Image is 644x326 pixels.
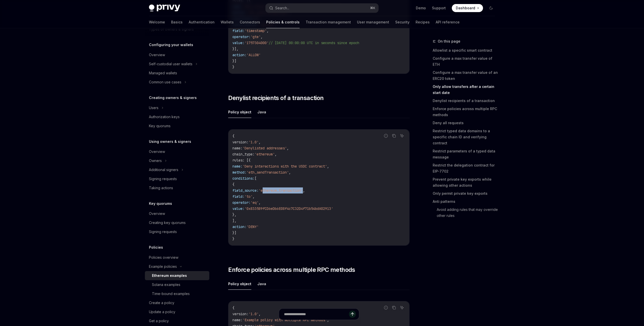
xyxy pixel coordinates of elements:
[145,316,209,325] a: Get a policy
[357,16,389,28] a: User management
[259,188,303,193] span: 'ethereum_transaction'
[145,69,209,78] a: Managed wallets
[232,47,238,51] span: }],
[487,4,495,12] button: Toggle dark mode
[437,206,499,220] a: Avoid adding rules that may override other rules
[232,164,243,169] span: name:
[433,54,499,69] a: Configure a max transfer value of ETH
[145,280,209,289] a: Solana examples
[433,198,499,206] a: Anti patterns
[149,5,180,12] img: dark logo
[149,229,177,235] div: Signing requests
[145,174,209,183] a: Signing requests
[232,212,236,217] span: },
[232,231,236,235] span: }]
[149,158,162,164] div: Owners
[255,152,275,156] span: 'ethereum'
[232,35,251,39] span: operator:
[145,183,209,192] a: Taking actions
[149,254,178,260] div: Policies overview
[433,161,499,175] a: Restrict the delegation contract for EIP-7702
[149,95,197,101] h5: Creating owners & signers
[149,167,178,173] div: Additional signers
[232,237,234,241] span: }
[232,188,259,193] span: field_source:
[399,304,405,311] button: Ask AI
[255,176,257,181] span: [
[269,41,359,45] span: // [DATE] 00:00:00 UTC in seconds since epoch
[149,176,177,182] div: Signing requests
[303,188,305,193] span: ,
[232,65,234,69] span: }
[259,200,261,205] span: ,
[149,61,192,67] div: Self-custodial user wallets
[232,41,245,45] span: value:
[251,35,261,39] span: 'gte'
[249,140,259,144] span: '1.0'
[243,146,287,150] span: 'Denylisted addresses'
[152,273,187,279] div: Ethereum examples
[247,53,261,57] span: 'ALLOW'
[267,28,269,33] span: ,
[370,6,375,10] span: ⌘ K
[152,282,180,288] div: Solana examples
[399,133,405,139] button: Ask AI
[243,158,251,162] span: : [{
[266,16,300,28] a: Policies & controls
[232,218,236,223] span: ],
[306,16,351,28] a: Transaction management
[149,244,163,250] h5: Policies
[289,170,291,175] span: ,
[232,194,245,199] span: field:
[149,42,193,48] h5: Configuring your wallets
[433,69,499,83] a: Configure a max transfer value of an ERC20 token
[438,38,460,44] span: On this page
[221,16,234,28] a: Wallets
[266,4,378,13] button: Search...⌘K
[261,35,263,39] span: ,
[149,300,174,306] div: Create a policy
[171,16,183,28] a: Basics
[228,106,251,118] button: Policy object
[275,152,277,156] span: ,
[232,134,234,138] span: {
[232,206,245,211] span: value:
[391,133,397,139] button: Copy the contents from the code block
[232,182,234,187] span: {
[247,170,289,175] span: 'eth_sendTransaction'
[189,16,215,28] a: Authentication
[433,147,499,161] a: Restrict parameters of a typed data message
[232,152,253,156] span: chain_type
[149,220,186,226] div: Creating key quorums
[232,224,247,229] span: action:
[232,170,247,175] span: method:
[259,140,261,144] span: ,
[232,158,243,162] span: rules
[149,52,165,58] div: Overview
[145,112,209,121] a: Authorization keys
[245,28,267,33] span: 'timestamp'
[253,152,255,156] span: :
[433,189,499,198] a: Only permit private key exports
[149,185,173,191] div: Taking actions
[149,105,158,111] div: Users
[433,46,499,54] a: Allowlist a specific smart contract
[232,28,245,33] span: field:
[327,164,329,169] span: ,
[145,289,209,298] a: Time-bound examples
[245,41,269,45] span: '1757304000'
[145,218,209,227] a: Creating key quorums
[228,94,324,102] span: Denylist recipients of a transaction
[253,194,255,199] span: ,
[232,146,240,150] span: name
[232,176,255,181] span: conditions:
[452,4,483,12] a: Dashboard
[145,121,209,131] a: Key quorums
[232,53,247,57] span: action:
[247,140,249,144] span: :
[287,146,289,150] span: ,
[145,227,209,236] a: Signing requests
[395,16,410,28] a: Security
[145,298,209,307] a: Create a policy
[416,16,430,28] a: Recipes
